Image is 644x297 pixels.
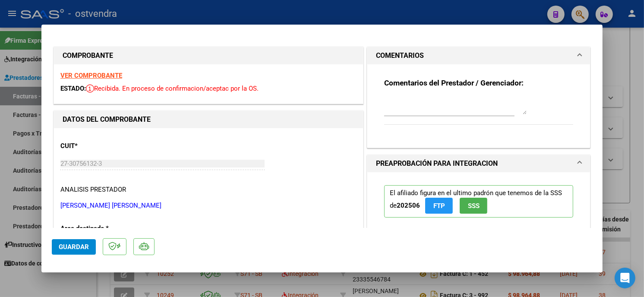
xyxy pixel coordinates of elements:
[397,202,420,209] strong: 202506
[425,198,453,214] button: FTP
[367,47,590,64] mat-expansion-panel-header: COMENTARIOS
[433,202,445,210] span: FTP
[376,51,424,61] h1: COMENTARIOS
[52,239,96,255] button: Guardar
[384,79,524,87] strong: Comentarios del Prestador / Gerenciador:
[367,155,590,172] mat-expansion-panel-header: PREAPROBACIÓN PARA INTEGRACION
[63,51,113,60] strong: COMPROBANTE
[60,201,357,211] p: [PERSON_NAME] [PERSON_NAME]
[59,243,89,251] span: Guardar
[615,268,635,288] div: Open Intercom Messenger
[60,85,86,92] span: ESTADO:
[468,202,480,210] span: SSS
[60,224,149,234] p: Area destinado *
[376,158,498,169] h1: PREAPROBACIÓN PARA INTEGRACION
[63,115,151,123] strong: DATOS DEL COMPROBANTE
[60,141,149,151] p: CUIT
[384,185,573,218] p: El afiliado figura en el ultimo padrón que tenemos de la SSS de
[367,64,590,148] div: COMENTARIOS
[60,185,126,195] div: ANALISIS PRESTADOR
[86,85,259,92] span: Recibida. En proceso de confirmacion/aceptac por la OS.
[60,72,122,79] a: VER COMPROBANTE
[460,198,487,214] button: SSS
